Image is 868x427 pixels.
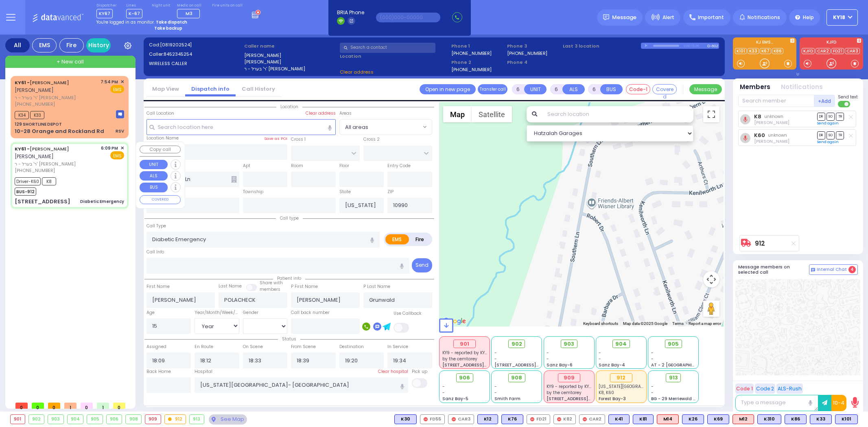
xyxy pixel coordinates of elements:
[826,9,858,26] button: KY18
[116,128,124,134] div: RSV
[599,383,712,390] span: New York Presbyterian Hospital- Columbia Campus
[557,417,561,421] img: red-radio-icon.svg
[733,40,796,46] label: KJ EMS...
[48,403,60,409] span: 0
[494,383,497,390] span: -
[276,104,302,110] span: Location
[126,9,142,18] span: K-67
[817,267,847,272] span: Internal Chat
[835,414,858,424] div: K101
[451,66,492,72] label: [PHONE_NUMBER]
[48,415,63,424] div: 903
[768,132,787,138] span: unknown
[160,41,192,48] span: [0819202524]
[394,414,417,424] div: BLS
[291,136,306,143] label: Cross 1
[831,395,846,411] button: 10-4
[732,414,754,424] div: ALS
[337,9,364,16] span: BRIA Phone
[101,145,118,151] span: 6:09 PM
[732,414,754,424] div: M12
[165,415,186,424] div: 912
[340,43,435,53] input: Search a contact
[186,10,192,17] span: M3
[657,414,679,424] div: ALS
[164,51,192,57] span: 8452345254
[140,183,168,192] button: BUS
[459,374,470,382] span: 906
[600,84,623,94] button: BUS
[81,403,93,409] span: 0
[15,161,98,168] span: ר' בערל - ר' [PERSON_NAME]
[185,85,236,93] a: Dispatch info
[15,101,55,107] span: [PHONE_NUMBER]
[833,14,845,21] span: KY18
[651,350,654,356] span: -
[547,350,549,356] span: -
[785,414,807,424] div: BLS
[817,113,825,120] span: DR
[547,390,582,396] span: by the cemtarey
[651,383,654,390] span: -
[615,340,627,348] span: 904
[826,113,835,120] span: SO
[442,383,445,390] span: -
[836,113,844,120] span: TR
[260,286,280,292] span: members
[835,414,858,424] div: BLS
[154,25,182,31] strong: Take backup
[15,177,41,185] span: Driver-K60
[15,127,104,135] div: 10-28 Orange and Rockland Rd
[703,301,719,317] button: Drag Pegman onto the map to open Street View
[814,95,835,107] button: +Add
[477,414,498,424] div: K12
[146,249,164,255] label: Call Info
[553,414,576,424] div: K82
[511,374,522,382] span: 908
[424,417,428,421] img: red-radio-icon.svg
[340,53,448,60] label: Location
[478,84,507,94] button: Transfer call
[339,119,432,135] span: All areas
[494,350,497,356] span: -
[412,368,427,375] label: Pick up
[15,153,54,160] span: [PERSON_NAME]
[156,19,187,25] strong: Take dispatch
[243,309,258,316] label: Gender
[145,415,161,424] div: 909
[32,38,57,52] div: EMS
[608,414,630,424] div: K41
[236,85,281,93] a: Call History
[420,84,476,94] a: Open in new page
[754,120,789,126] span: Moshe Greenfeld
[809,264,858,275] button: Internal Chat 4
[530,417,534,421] img: red-radio-icon.svg
[547,396,623,402] span: [STREET_ADDRESS][PERSON_NAME]
[120,78,124,85] span: ✕
[755,383,775,394] button: Code 2
[96,9,113,18] span: KY67
[651,396,697,402] span: BG - 29 Merriewold S.
[512,340,522,348] span: 902
[97,403,109,409] span: 1
[146,223,166,229] label: Call Type
[657,414,679,424] div: M14
[146,85,185,93] a: Map View
[244,43,337,50] label: Caller name
[494,356,497,362] span: -
[385,234,409,244] label: EMS
[146,309,155,316] label: Age
[96,3,117,8] label: Dispatcher
[735,383,754,394] button: Code 1
[735,48,747,54] a: K101
[811,268,815,272] img: comment-alt.png
[527,414,550,424] div: FD21
[195,344,213,350] label: En Route
[443,106,472,122] button: Show street map
[291,344,316,350] label: From Scene
[87,415,103,424] div: 905
[524,84,547,94] button: UNIT
[110,151,124,159] span: EMS
[278,336,300,342] span: Status
[291,283,318,290] label: P First Name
